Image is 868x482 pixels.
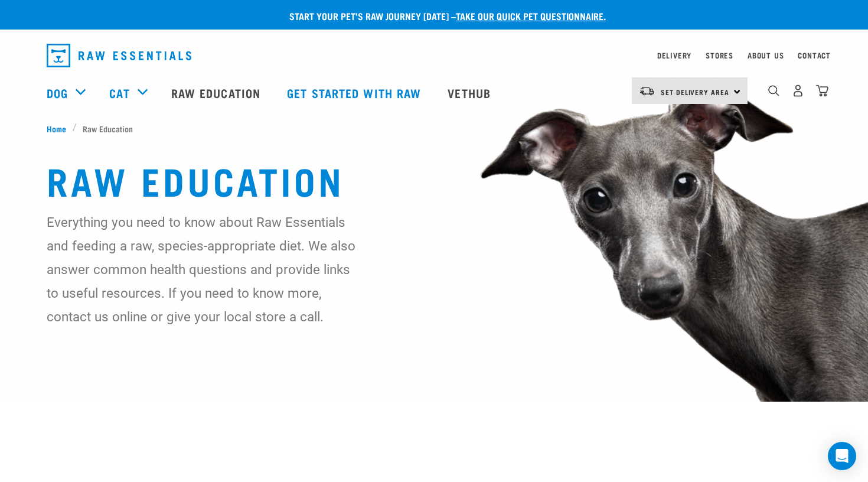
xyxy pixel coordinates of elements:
img: Raw Essentials Logo [47,44,191,67]
span: Set Delivery Area [661,90,729,94]
a: Home [47,122,73,135]
h1: Raw Education [47,158,821,201]
a: Vethub [436,69,505,116]
img: home-icon@2x.png [816,84,828,97]
div: Open Intercom Messenger [828,442,856,470]
img: user.png [792,84,804,97]
a: About Us [748,53,784,57]
nav: breadcrumbs [47,122,821,135]
a: Dog [47,84,68,102]
img: home-icon-1@2x.png [768,85,779,96]
a: Stores [706,53,733,57]
a: take our quick pet questionnaire. [456,13,606,18]
img: van-moving.png [639,86,655,96]
a: Delivery [657,53,691,57]
a: Cat [109,84,129,102]
p: Everything you need to know about Raw Essentials and feeding a raw, species-appropriate diet. We ... [47,210,357,328]
nav: dropdown navigation [37,39,831,72]
span: Home [47,122,66,135]
a: Contact [798,53,831,57]
a: Get started with Raw [275,69,436,116]
a: Raw Education [159,69,275,116]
